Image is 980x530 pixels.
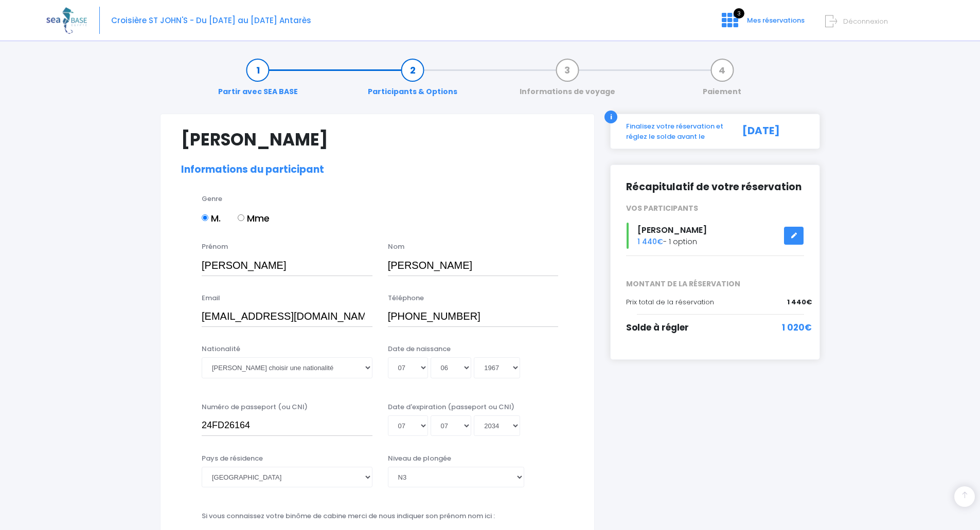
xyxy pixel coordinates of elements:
[202,453,263,464] label: Pays de résidence
[637,236,663,247] span: 1 440€
[618,203,812,214] div: VOS PARTICIPANTS
[626,297,714,307] span: Prix total de la réservation
[202,402,308,412] label: Numéro de passeport (ou CNI)
[202,511,495,521] label: Si vous connaissez votre binôme de cabine merci de nous indiquer son prénom nom ici :
[637,224,707,236] span: [PERSON_NAME]
[388,242,404,252] label: Nom
[618,279,812,289] span: MONTANT DE LA RÉSERVATION
[363,65,462,97] a: Participants & Options
[238,211,270,225] label: Mme
[604,111,617,123] div: i
[202,242,228,252] label: Prénom
[202,344,240,354] label: Nationalité
[782,321,812,335] span: 1 020€
[714,19,811,29] a: 3 Mes réservations
[747,15,805,25] span: Mes réservations
[731,121,812,141] div: [DATE]
[213,65,303,97] a: Partir avec SEA BASE
[181,164,574,176] h2: Informations du participant
[618,223,812,249] div: - 1 option
[734,8,744,19] span: 3
[698,65,746,97] a: Paiement
[626,180,804,193] h2: Récapitulatif de votre réservation
[202,211,221,225] label: M.
[843,16,888,26] span: Déconnexion
[787,297,812,307] span: 1 440€
[388,344,451,354] label: Date de naissance
[111,15,311,26] span: Croisière ST JOHN'S - Du [DATE] au [DATE] Antarès
[388,453,451,464] label: Niveau de plongée
[202,214,208,221] input: M.
[238,214,244,221] input: Mme
[202,293,220,303] label: Email
[626,321,689,334] span: Solde à régler
[181,130,574,150] h1: [PERSON_NAME]
[202,194,222,204] label: Genre
[388,402,514,412] label: Date d'expiration (passeport ou CNI)
[514,65,620,97] a: Informations de voyage
[388,293,424,303] label: Téléphone
[618,121,731,141] div: Finalisez votre réservation et réglez le solde avant le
